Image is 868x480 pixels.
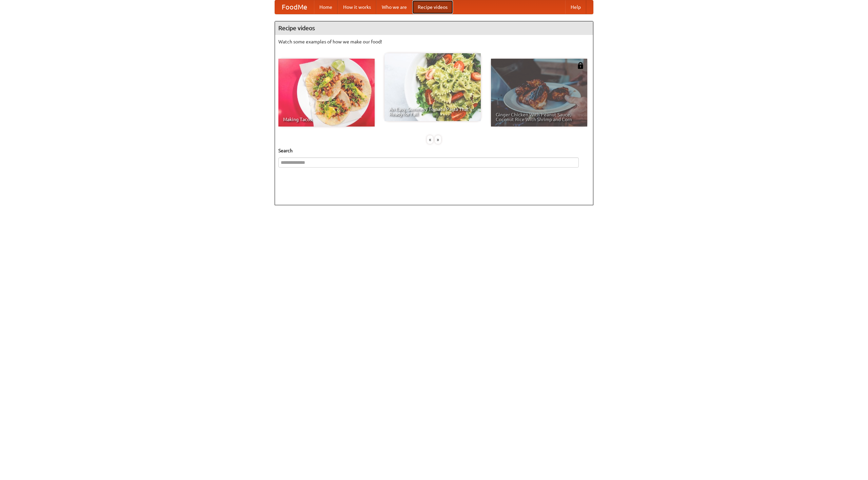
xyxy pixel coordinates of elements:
a: Home [314,0,338,14]
a: FoodMe [275,0,314,14]
a: Recipe videos [412,0,453,14]
a: An Easy, Summery Tomato Pasta That's Ready for Fall [384,53,481,121]
a: How it works [338,0,376,14]
a: Making Tacos [278,59,375,127]
h4: Recipe videos [275,21,593,35]
div: » [435,135,441,144]
p: Watch some examples of how we make our food! [278,38,590,45]
span: An Easy, Summery Tomato Pasta That's Ready for Fall [389,107,476,116]
h5: Search [278,147,590,154]
div: « [427,135,433,144]
a: Help [565,0,586,14]
span: Making Tacos [283,117,370,122]
img: 483408.png [577,62,584,69]
a: Who we are [376,0,412,14]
